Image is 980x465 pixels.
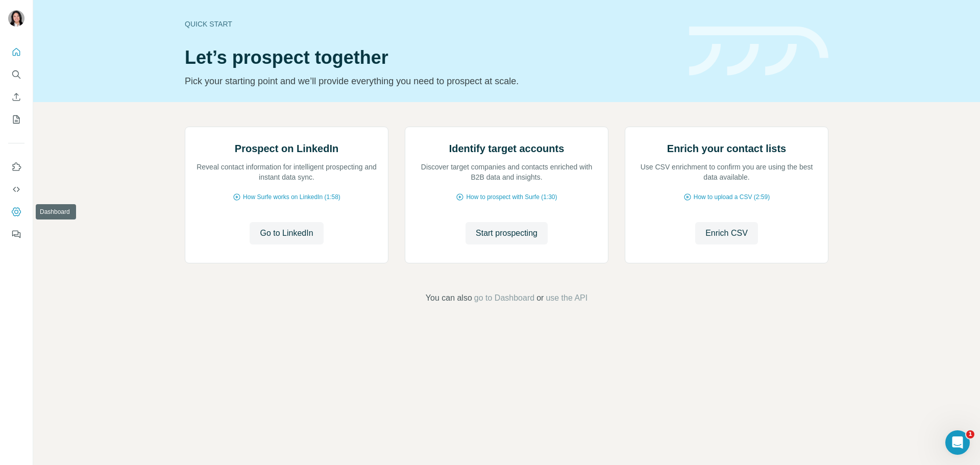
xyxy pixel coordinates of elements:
[185,47,677,68] h1: Let’s prospect together
[185,19,677,29] div: Quick start
[235,141,338,156] h2: Prospect on LinkedIn
[945,430,970,455] iframe: Intercom live chat
[465,222,548,244] button: Start prospecting
[466,192,557,202] span: How to prospect with Surfe (1:30)
[635,162,818,182] p: Use CSV enrichment to confirm you are using the best data available.
[185,74,677,88] p: Pick your starting point and we’ll provide everything you need to prospect at scale.
[476,227,537,239] span: Start prospecting
[8,10,24,27] img: Avatar
[415,162,598,182] p: Discover target companies and contacts enriched with B2B data and insights.
[966,430,974,438] span: 1
[195,162,378,182] p: Reveal contact information for intelligent prospecting and instant data sync.
[695,222,758,244] button: Enrich CSV
[8,88,24,106] button: Enrich CSV
[536,292,544,304] span: or
[8,203,24,221] button: Dashboard
[243,192,340,202] span: How Surfe works on LinkedIn (1:58)
[8,110,24,129] button: My lists
[8,43,24,61] button: Quick start
[8,225,24,243] button: Feedback
[667,141,786,156] h2: Enrich your contact lists
[546,292,587,304] button: use the API
[449,141,565,156] h2: Identify target accounts
[8,65,24,84] button: Search
[260,227,313,239] span: Go to LinkedIn
[689,27,828,76] img: banner
[474,292,534,304] button: go to Dashboard
[426,292,472,304] span: You can also
[8,180,24,199] button: Use Surfe API
[250,222,323,244] button: Go to LinkedIn
[694,192,770,202] span: How to upload a CSV (2:59)
[8,158,24,176] button: Use Surfe on LinkedIn
[705,227,748,239] span: Enrich CSV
